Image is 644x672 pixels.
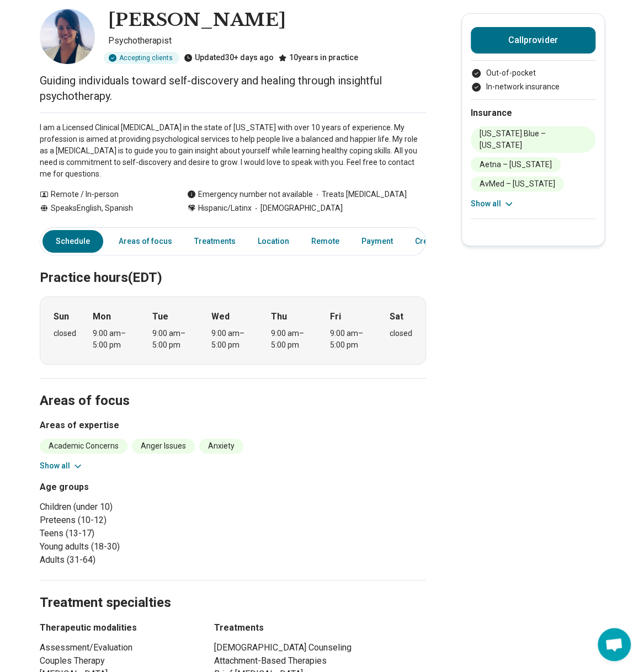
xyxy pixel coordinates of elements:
[54,310,69,323] strong: Sun
[40,189,165,200] div: Remote / In-person
[471,198,514,210] button: Show all
[40,296,426,365] div: When does the program meet?
[40,654,194,668] li: Couples Therapy
[132,439,195,454] li: Anger Issues
[93,310,111,323] strong: Mon
[40,527,228,540] li: Teens (13-17)
[330,328,372,351] div: 9:00 am – 5:00 pm
[271,328,313,351] div: 9:00 am – 5:00 pm
[598,628,631,661] div: Open chat
[54,328,76,339] div: closed
[40,419,426,432] h3: Areas of expertise
[252,202,343,214] span: [DEMOGRAPHIC_DATA]
[199,439,243,454] li: Anxiety
[40,514,228,527] li: Preteens (10-12)
[214,641,426,654] li: [DEMOGRAPHIC_DATA] Counseling
[152,310,168,323] strong: Tue
[408,230,464,253] a: Credentials
[40,621,194,634] h3: Therapeutic modalities
[40,9,95,64] img: Dr. Bethania Carrión, Psychotherapist
[40,122,426,180] p: I am a Licensed Clinical [MEDICAL_DATA] in the state of [US_STATE] with over 10 years of experien...
[251,230,296,253] a: Location
[40,567,426,612] h2: Treatment specialties
[40,202,165,214] div: Speaks English, Spanish
[214,621,426,634] h3: Treatments
[184,52,274,64] div: Updated 30+ days ago
[211,328,254,351] div: 9:00 am – 5:00 pm
[40,553,228,567] li: Adults (31-64)
[188,230,242,253] a: Treatments
[471,106,595,120] h2: Insurance
[271,310,287,323] strong: Thu
[112,230,179,253] a: Areas of focus
[313,189,407,200] span: Treats [MEDICAL_DATA]
[40,439,127,454] li: Academic Concerns
[187,189,313,200] div: Emergency number not available
[40,540,228,553] li: Young adults (18-30)
[40,500,228,514] li: Children (under 10)
[471,81,595,93] li: In-network insurance
[305,230,346,253] a: Remote
[471,126,595,153] li: [US_STATE] Blue – [US_STATE]
[390,310,403,323] strong: Sat
[330,310,341,323] strong: Fri
[471,67,595,93] ul: Payment options
[471,27,595,54] button: Callprovider
[198,202,252,214] span: Hispanic/Latinx
[211,310,230,323] strong: Wed
[278,52,358,64] div: 10 years in practice
[471,177,564,191] li: AvMed – [US_STATE]
[214,654,426,668] li: Attachment-Based Therapies
[40,242,426,287] h2: Practice hours (EDT)
[104,52,179,64] div: Accepting clients
[108,9,286,32] h1: [PERSON_NAME]
[471,157,561,172] li: Aetna – [US_STATE]
[471,67,595,79] li: Out-of-pocket
[40,481,228,494] h3: Age groups
[40,365,426,410] h2: Areas of focus
[355,230,400,253] a: Payment
[93,328,135,351] div: 9:00 am – 5:00 pm
[40,460,83,472] button: Show all
[152,328,195,351] div: 9:00 am – 5:00 pm
[42,230,103,253] a: Schedule
[40,641,194,654] li: Assessment/Evaluation
[108,34,426,47] p: Psychotherapist
[40,73,426,104] p: Guiding individuals toward self-discovery and healing through insightful psychotherapy.
[390,328,412,339] div: closed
